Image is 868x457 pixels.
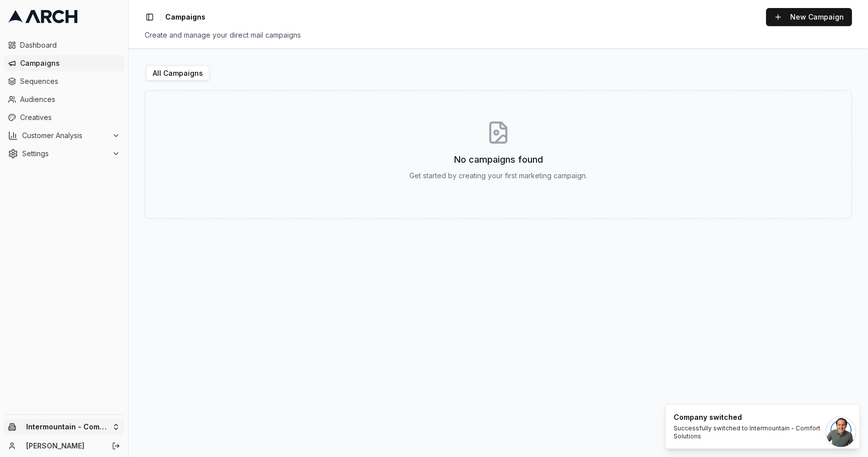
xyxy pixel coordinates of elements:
h3: No campaigns found [454,153,543,167]
span: Audiences [20,94,120,104]
span: Customer Analysis [22,131,108,141]
div: Company switched [674,412,847,422]
a: Sequences [4,73,124,89]
button: New Campaign [766,8,852,26]
button: Customer Analysis [4,128,124,144]
nav: breadcrumb [165,12,205,22]
div: Successfully switched to Intermountain - Comfort Solutions [674,424,847,440]
div: Create and manage your direct mail campaigns [145,30,852,40]
a: Campaigns [4,55,124,71]
a: [PERSON_NAME] [26,441,101,451]
p: Get started by creating your first marketing campaign. [409,171,587,181]
span: Sequences [20,76,120,86]
a: Audiences [4,91,124,107]
span: Campaigns [165,12,205,22]
div: Open chat [826,417,856,447]
button: Settings [4,146,124,162]
span: Settings [22,149,108,159]
button: All Campaigns [147,66,209,80]
a: Creatives [4,109,124,126]
a: Dashboard [4,37,124,53]
span: Creatives [20,112,120,123]
button: Intermountain - Comfort Solutions [4,419,124,435]
span: Campaigns [20,58,120,68]
button: Log out [109,439,123,453]
span: Intermountain - Comfort Solutions [26,422,108,431]
span: Dashboard [20,40,120,50]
